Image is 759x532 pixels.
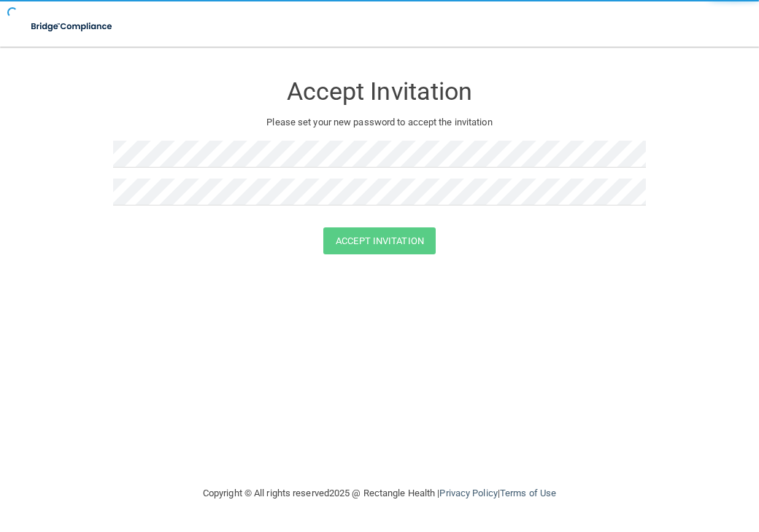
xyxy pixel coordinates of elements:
[22,12,123,42] img: bridge_compliance_login_screen.278c3ca4.svg
[124,114,635,131] p: Please set your new password to accept the invitation
[113,78,646,105] h3: Accept Invitation
[439,488,497,498] a: Privacy Policy
[113,470,646,517] div: Copyright © All rights reserved 2025 @ Rectangle Health | |
[323,227,436,254] button: Accept Invitation
[500,488,556,498] a: Terms of Use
